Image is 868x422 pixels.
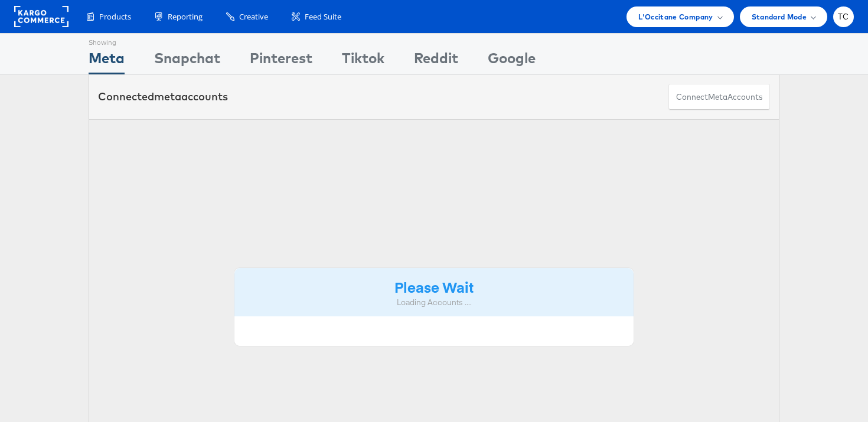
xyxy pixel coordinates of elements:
[305,11,341,22] span: Feed Suite
[250,48,312,74] div: Pinterest
[98,89,228,104] div: Connected accounts
[89,48,125,74] div: Meta
[708,91,727,103] span: meta
[99,11,131,22] span: Products
[668,84,770,110] button: ConnectmetaAccounts
[89,34,125,48] div: Showing
[243,297,625,308] div: Loading Accounts ....
[488,48,536,74] div: Google
[752,11,807,23] span: Standard Mode
[239,11,268,22] span: Creative
[394,277,474,296] strong: Please Wait
[154,90,181,103] span: meta
[414,48,458,74] div: Reddit
[154,48,220,74] div: Snapchat
[838,13,849,21] span: TC
[342,48,384,74] div: Tiktok
[638,11,713,23] span: L'Occitane Company
[168,11,203,22] span: Reporting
